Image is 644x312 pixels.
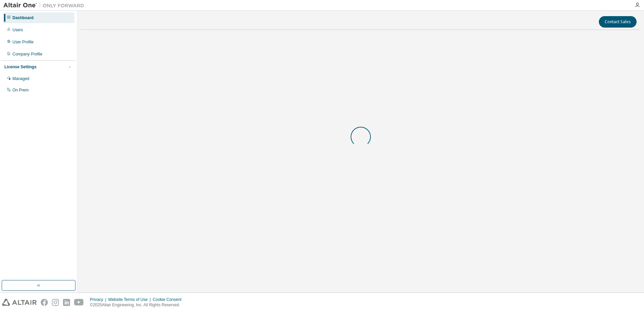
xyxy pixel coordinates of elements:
div: Dashboard [12,15,34,21]
img: youtube.svg [74,299,84,306]
div: Managed [12,76,29,81]
img: instagram.svg [52,299,59,306]
button: Contact Sales [599,16,637,28]
div: Company Profile [12,51,42,57]
img: Altair One [3,2,88,9]
div: Users [12,27,23,33]
div: On Prem [12,87,29,93]
div: Website Terms of Use [108,297,153,302]
img: linkedin.svg [63,299,70,306]
p: © 2025 Altair Engineering, Inc. All Rights Reserved. [90,302,186,308]
div: Privacy [90,297,108,302]
img: altair_logo.svg [2,299,37,306]
img: facebook.svg [41,299,48,306]
div: Cookie Consent [153,297,185,302]
div: User Profile [12,39,34,45]
div: License Settings [4,64,36,70]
